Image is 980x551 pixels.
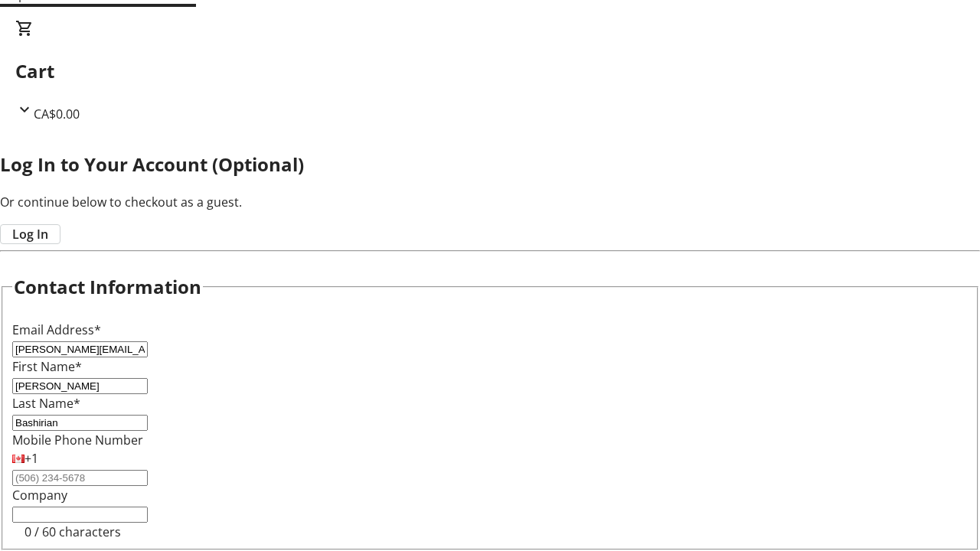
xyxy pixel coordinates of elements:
tr-character-limit: 0 / 60 characters [24,523,121,540]
label: Company [12,487,67,504]
label: Mobile Phone Number [12,432,143,448]
div: CartCA$0.00 [15,19,965,123]
label: Email Address* [12,321,101,338]
input: (506) 234-5678 [12,470,148,486]
label: First Name* [12,358,82,375]
h2: Contact Information [14,273,201,301]
span: Log In [12,225,48,243]
label: Last Name* [12,395,80,412]
span: CA$0.00 [34,106,80,122]
h2: Cart [15,57,965,85]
